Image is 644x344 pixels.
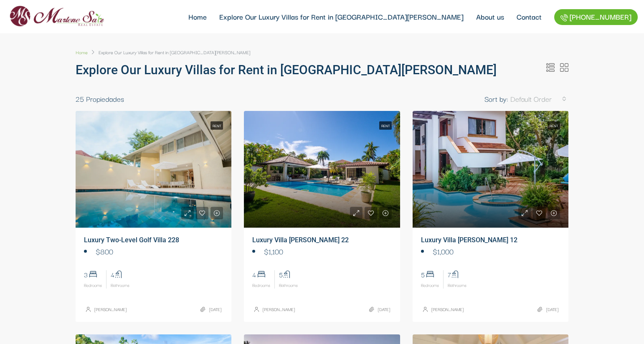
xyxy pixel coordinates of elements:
span: Home [76,48,88,56]
a: Home [76,46,88,58]
div: [DATE] [369,303,390,316]
li: Explore Our Luxury Villas for Rent in [GEOGRAPHIC_DATA][PERSON_NAME] [88,46,250,58]
span: 7 [448,270,467,278]
div: Default Order [510,90,552,107]
button: Default Order [509,90,568,108]
span: 4 [111,270,129,278]
a: [PERSON_NAME] [263,303,295,316]
div: [DATE] [538,303,558,316]
li: Bedrooms [252,270,275,289]
li: $1,000 [421,245,560,258]
span: 5 [279,270,298,278]
li: Bathrooms [444,270,471,289]
a: Luxury Villa [PERSON_NAME] 12 [421,236,517,244]
span: 5 [421,270,439,278]
h1: Explore Our Luxury Villas for Rent in [GEOGRAPHIC_DATA][PERSON_NAME] [76,63,542,78]
span: 3 [84,270,102,278]
a: Luxury Villa [PERSON_NAME] 22 [252,236,349,244]
li: $800 [84,245,223,258]
div: Sort by: [484,93,508,105]
a: [PHONE_NUMBER] [554,9,638,25]
img: logo [6,3,107,30]
a: Luxury Two-Level Golf Villa 228 [84,236,179,244]
span: 4 [252,270,270,278]
a: [PERSON_NAME] [431,303,464,316]
div: 25 Propiedades [76,93,484,105]
li: Bedrooms [84,270,106,289]
li: Bathrooms [106,270,134,289]
a: [PERSON_NAME] [94,303,127,316]
div: [DATE] [200,303,221,316]
li: Bathrooms [275,270,302,289]
li: $1,100 [252,245,391,258]
li: Bedrooms [421,270,444,289]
